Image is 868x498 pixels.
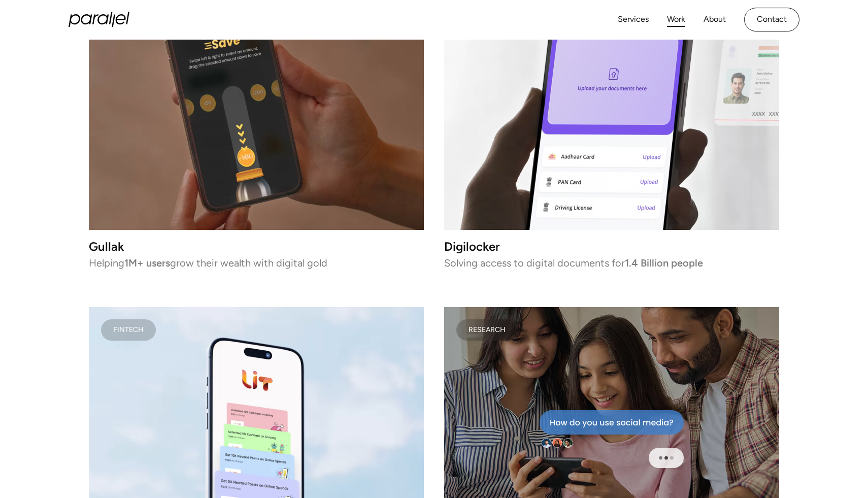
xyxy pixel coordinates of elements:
strong: 1.4 Billion people [625,257,703,269]
p: Helping grow their wealth with digital gold [89,259,424,266]
div: Research [469,327,506,333]
strong: 1M+ users [124,257,170,269]
h3: Gullak [89,242,424,251]
div: Fintech [113,327,144,333]
p: Solving access to digital documents for [444,259,779,266]
a: Services [618,12,649,27]
a: home [69,12,129,27]
a: Work [667,12,685,27]
a: About [704,12,726,27]
a: Contact [744,8,799,31]
h3: Digilocker [444,242,779,253]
